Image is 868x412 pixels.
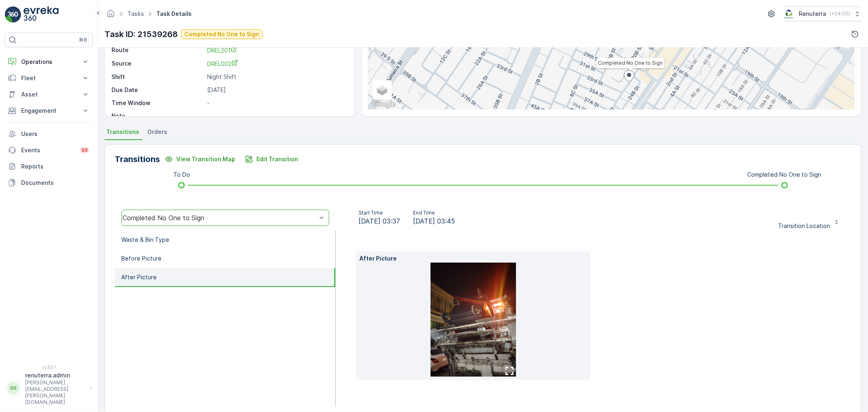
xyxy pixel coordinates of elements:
p: End Time [413,210,455,216]
p: After Picture [359,254,587,263]
p: Due Date [112,86,204,94]
p: [DATE] [207,86,346,94]
p: Operations [21,58,77,66]
span: [DATE] 03:37 [359,216,400,226]
p: Before Picture [121,254,162,263]
button: Engagement [5,103,93,119]
img: 47cffdc18ce14225b05760411b408c81.jpg [431,263,516,377]
p: Time Window [112,99,204,107]
p: - [207,112,346,120]
p: Renuterra [799,10,826,18]
p: Edit Transition [256,155,298,163]
a: Users [5,126,93,142]
p: Waste & Bin Type [121,236,169,244]
span: DREL002 [207,60,238,67]
p: Start Time [359,210,400,216]
span: Transitions [106,128,139,136]
p: View Transition Map [176,155,235,163]
p: Source [112,59,204,68]
span: Task Details [155,10,193,18]
button: Operations [5,54,93,70]
p: To Do [173,171,190,179]
p: Events [21,146,75,154]
p: renuterra.admin [25,371,86,379]
p: Task ID: 21539268 [105,28,178,40]
span: [DATE] 03:45 [413,216,455,226]
img: Google [370,99,397,110]
button: Edit Transition [240,153,303,166]
div: Completed No One to Sign [122,214,317,221]
img: Screenshot_2024-07-26_at_13.33.01.png [783,9,796,18]
p: Route [112,46,204,55]
span: DREL201 [207,47,237,54]
button: Renuterra(+04:00) [783,7,861,21]
p: ⌘B [79,37,87,43]
img: logo [5,7,21,23]
a: Reports [5,158,93,175]
p: Note [112,112,204,120]
div: RR [7,382,20,395]
button: Asset [5,86,93,103]
p: [PERSON_NAME][EMAIL_ADDRESS][PERSON_NAME][DOMAIN_NAME] [25,379,86,405]
p: Transitions [115,153,160,165]
span: Orders [147,128,167,136]
a: Layers [373,81,391,99]
p: Completed No One to Sign [748,171,822,179]
a: DREL201 [207,46,346,55]
a: Open this area in Google Maps (opens a new window) [370,99,397,110]
p: Completed No One to Sign [184,30,259,38]
p: Night Shift [207,73,346,81]
p: Shift [112,73,204,81]
p: Transition Location [778,222,830,230]
button: View Transition Map [160,153,240,166]
button: Completed No One to Sign [181,29,262,39]
p: Fleet [21,74,77,82]
button: RRrenuterra.admin[PERSON_NAME][EMAIL_ADDRESS][PERSON_NAME][DOMAIN_NAME] [5,371,93,405]
p: Users [21,130,90,138]
p: Reports [21,162,90,171]
p: ( +04:00 ) [829,11,850,17]
p: 99 [81,147,88,153]
p: - [207,99,346,107]
p: Engagement [21,107,77,115]
button: Transition Location [773,211,845,224]
button: Fleet [5,70,93,86]
p: Asset [21,90,77,99]
img: logo_light-DOdMpM7g.png [24,7,59,23]
p: After Picture [121,273,157,281]
a: Homepage [106,12,115,19]
a: Events99 [5,142,93,158]
p: Documents [21,179,90,187]
a: Tasks [127,10,144,17]
span: v 1.50.1 [5,365,93,370]
a: Documents [5,175,93,191]
a: DREL002 [207,59,346,68]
